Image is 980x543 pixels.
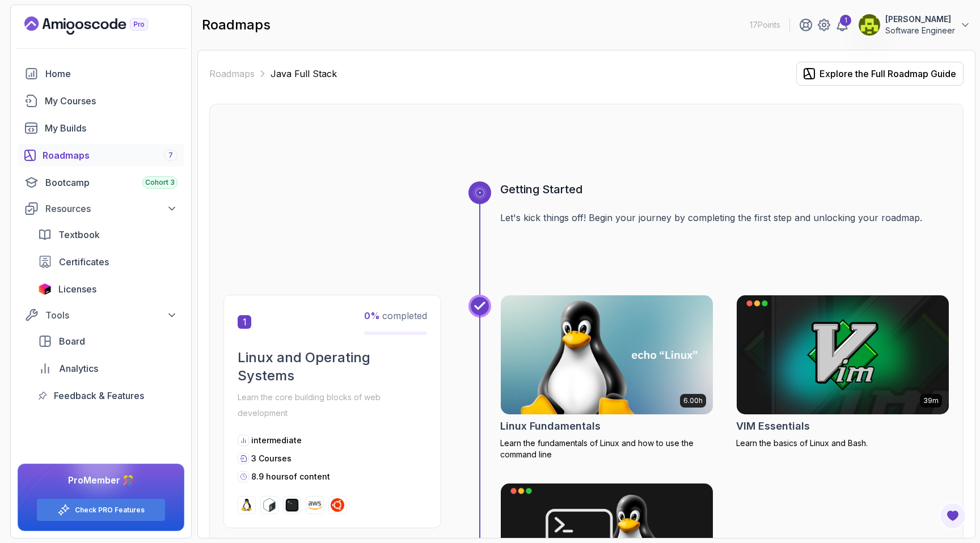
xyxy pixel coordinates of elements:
[939,502,966,529] button: Open Feedback Button
[923,396,939,405] p: 39m
[500,181,949,197] h3: Getting Started
[737,295,949,414] img: VIM Essentials card
[31,384,184,407] a: feedback
[736,418,810,434] h2: VIM Essentials
[59,362,98,375] span: Analytics
[820,67,956,80] div: Explore the Full Roadmap Guide
[209,67,255,80] a: Roadmaps
[18,117,184,139] a: builds
[45,202,178,215] div: Resources
[45,176,178,189] div: Bootcamp
[43,149,178,162] div: Roadmaps
[364,310,380,321] span: 0 %
[251,471,330,482] p: 8.9 hours of content
[58,228,100,241] span: Textbook
[31,251,184,273] a: certificates
[500,418,601,434] h2: Linux Fundamentals
[500,211,949,224] p: Let's kick things off! Begin your journey by completing the first step and unlocking your roadmap.
[736,438,949,449] p: Learn the basics of Linux and Bash.
[18,90,184,112] a: courses
[18,171,184,194] a: bootcamp
[364,310,427,321] span: completed
[500,438,713,460] p: Learn the fundamentals of Linux and how to use the command line
[796,62,964,86] button: Explore the Full Roadmap Guide
[168,151,173,160] span: 7
[18,198,184,219] button: Resources
[238,349,427,385] h2: Linux and Operating Systems
[31,223,184,246] a: textbook
[18,144,184,167] a: roadmaps
[238,389,427,421] p: Learn the core building blocks of web development
[251,453,292,463] span: 3 Courses
[285,498,299,512] img: terminal logo
[331,498,344,512] img: ubuntu logo
[45,67,178,80] div: Home
[36,498,166,521] button: Check PRO Features
[54,389,144,402] span: Feedback & Features
[858,14,971,36] button: user profile image[PERSON_NAME]Software Engineer
[75,506,145,515] a: Check PRO Features
[840,15,851,26] div: 1
[59,334,85,348] span: Board
[835,18,849,32] a: 1
[31,330,184,353] a: board
[501,295,713,414] img: Linux Fundamentals card
[31,278,184,300] a: licenses
[45,308,178,322] div: Tools
[308,498,322,512] img: aws logo
[683,396,703,405] p: 6.00h
[45,94,178,108] div: My Courses
[31,357,184,380] a: analytics
[58,282,96,296] span: Licenses
[18,305,184,325] button: Tools
[500,295,713,460] a: Linux Fundamentals card6.00hLinux FundamentalsLearn the fundamentals of Linux and how to use the ...
[736,295,949,449] a: VIM Essentials card39mVIM EssentialsLearn the basics of Linux and Bash.
[750,19,780,31] p: 17 Points
[263,498,276,512] img: bash logo
[240,498,254,512] img: linux logo
[251,435,302,446] p: intermediate
[238,315,251,329] span: 1
[18,62,184,85] a: home
[24,16,174,35] a: Landing page
[145,178,175,187] span: Cohort 3
[271,67,337,80] p: Java Full Stack
[59,255,109,269] span: Certificates
[885,25,955,36] p: Software Engineer
[45,121,178,135] div: My Builds
[38,283,52,295] img: jetbrains icon
[859,14,880,36] img: user profile image
[885,14,955,25] p: [PERSON_NAME]
[202,16,271,34] h2: roadmaps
